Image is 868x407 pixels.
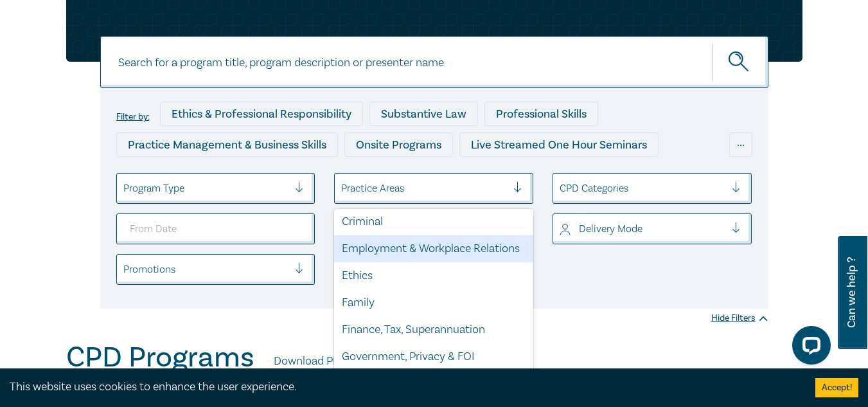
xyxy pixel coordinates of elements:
input: select [560,222,562,236]
input: From Date [116,213,315,244]
iframe: LiveChat chat widget [782,321,836,375]
div: ... [729,132,752,157]
div: Professional Skills [484,102,598,126]
div: Live Streamed Conferences and Intensives [116,163,359,188]
div: Ethics [334,262,533,289]
input: select [341,181,344,195]
label: Filter by: [116,112,150,122]
div: Substantive Law [369,102,478,126]
div: Government, Privacy & FOI [334,343,533,370]
input: Search for a program title, program description or presenter name [100,36,768,88]
input: select [123,262,126,276]
div: This website uses cookies to enhance the user experience. [10,379,796,395]
div: Employment & Workplace Relations [334,235,533,262]
input: select [123,181,126,195]
div: Family [334,289,533,316]
h1: CPD Programs [66,341,254,374]
div: Practice Management & Business Skills [116,132,338,157]
div: Onsite Programs [344,132,453,157]
div: Live Streamed One Hour Seminars [459,132,659,157]
button: Accept cookies [815,378,858,397]
div: Finance, Tax, Superannuation [334,316,533,343]
a: Download PDF [274,353,346,370]
input: select [560,181,562,195]
span: Can we help ? [846,244,858,341]
div: Ethics & Professional Responsibility [160,102,363,126]
div: Criminal [334,208,533,235]
div: Live Streamed Practical Workshops [365,163,569,188]
div: Hide Filters [711,312,768,325]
